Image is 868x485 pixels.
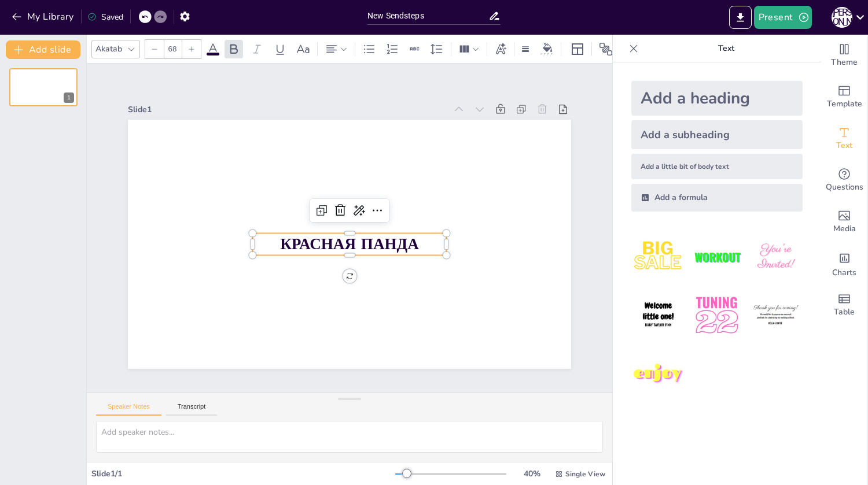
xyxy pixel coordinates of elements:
[690,288,744,342] img: 5.jpeg
[643,35,810,62] p: Text
[832,7,852,28] div: С [PERSON_NAME]
[821,160,867,201] div: Get real-time input from your audience
[6,40,80,59] button: Add slide
[631,288,685,342] img: 4.jpeg
[729,6,752,29] button: Export to PowerPoint
[9,68,78,106] div: 1
[492,40,509,58] div: Text effects
[690,230,744,284] img: 2.jpeg
[832,266,856,279] span: Charts
[518,468,546,479] div: 40 %
[834,306,855,319] span: Table
[93,41,124,57] div: Akatab
[519,40,532,58] div: Border settings
[832,6,852,29] button: С [PERSON_NAME]
[821,201,867,243] div: Add images, graphics, shapes or video
[631,347,685,401] img: 7.jpeg
[9,8,79,26] button: My Library
[128,104,446,115] div: Slide 1
[568,40,587,58] div: Layout
[599,42,613,56] span: Position
[456,40,482,58] div: Column Count
[821,243,867,284] div: Add charts and graphs
[749,288,803,342] img: 6.jpeg
[280,234,419,255] span: КРАСНАЯ ПАНДА
[754,6,812,29] button: Present
[631,154,803,179] div: Add a little bit of body text
[833,223,856,235] span: Media
[821,76,867,118] div: Add ready made slides
[836,139,852,152] span: Text
[91,468,395,479] div: Slide 1 / 1
[821,35,867,76] div: Change the overall theme
[749,230,803,284] img: 3.jpeg
[631,184,803,212] div: Add a formula
[64,92,74,103] div: 1
[565,469,605,479] span: Single View
[831,56,858,69] span: Theme
[539,43,556,55] div: Background color
[87,12,123,23] div: Saved
[96,403,161,416] button: Speaker Notes
[631,120,803,149] div: Add a subheading
[821,118,867,160] div: Add text boxes
[166,403,218,416] button: Transcript
[827,98,862,110] span: Template
[826,181,863,194] span: Questions
[631,230,685,284] img: 1.jpeg
[631,81,803,116] div: Add a heading
[367,8,488,24] input: Insert title
[821,284,867,326] div: Add a table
